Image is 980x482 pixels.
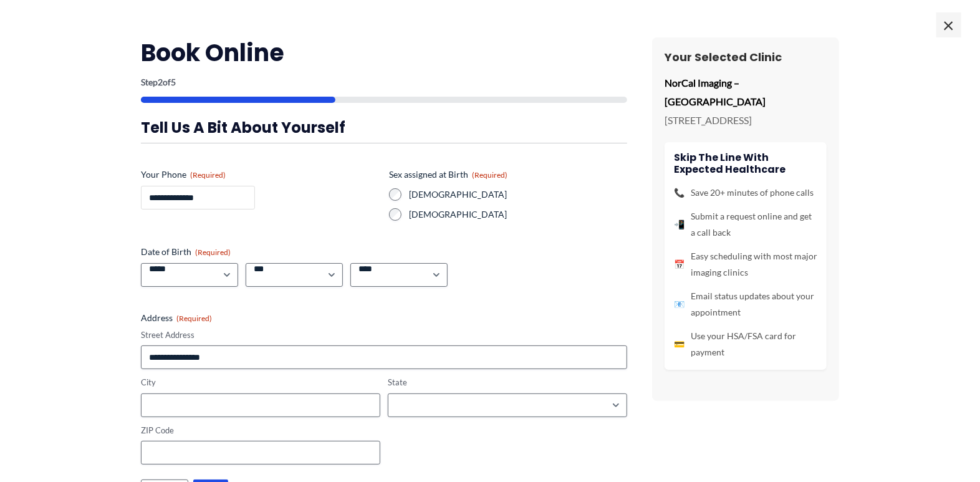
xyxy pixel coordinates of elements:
[195,248,231,257] span: (Required)
[141,168,379,181] label: Your Phone
[674,152,817,175] h4: Skip the line with Expected Healthcare
[141,37,627,68] h2: Book Online
[674,288,817,321] li: Email status updates about your appointment
[190,170,226,180] span: (Required)
[389,168,507,181] legend: Sex assigned at Birth
[674,185,685,201] span: 📞
[674,256,685,272] span: 📅
[141,312,212,324] legend: Address
[674,208,817,241] li: Submit a request online and get a call back
[665,74,827,110] p: NorCal Imaging – [GEOGRAPHIC_DATA]
[674,216,685,233] span: 📲
[409,188,627,201] label: [DEMOGRAPHIC_DATA]
[141,425,380,436] label: ZIP Code
[141,118,627,137] h3: Tell us a bit about yourself
[409,208,627,221] label: [DEMOGRAPHIC_DATA]
[141,329,627,341] label: Street Address
[171,77,176,87] span: 5
[158,77,163,87] span: 2
[665,50,827,64] h3: Your Selected Clinic
[141,246,231,258] legend: Date of Birth
[176,314,212,323] span: (Required)
[141,78,627,87] p: Step of
[141,377,380,388] label: City
[674,185,817,201] li: Save 20+ minutes of phone calls
[674,328,817,360] li: Use your HSA/FSA card for payment
[472,170,507,180] span: (Required)
[674,336,685,352] span: 💳
[936,12,961,37] span: ×
[674,296,685,312] span: 📧
[388,377,627,388] label: State
[665,111,827,130] p: [STREET_ADDRESS]
[674,248,817,281] li: Easy scheduling with most major imaging clinics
